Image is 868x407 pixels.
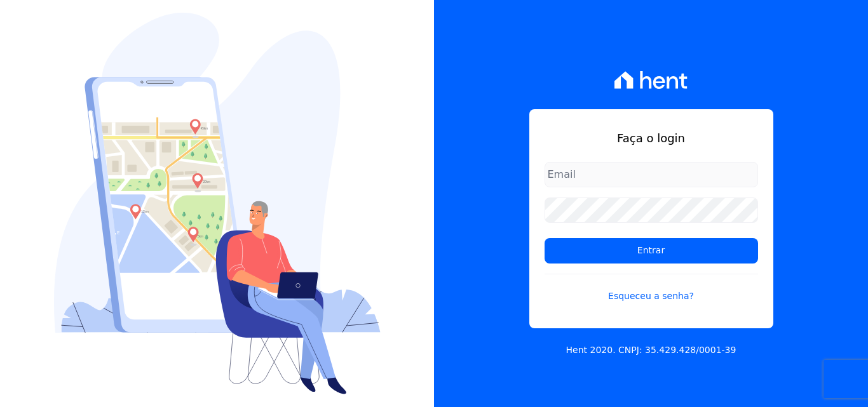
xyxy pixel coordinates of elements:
h1: Faça o login [545,130,758,147]
input: Entrar [545,238,758,264]
input: Email [545,162,758,187]
img: Login [54,13,381,394]
p: Hent 2020. CNPJ: 35.429.428/0001-39 [566,344,736,357]
a: Esqueceu a senha? [545,274,758,303]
